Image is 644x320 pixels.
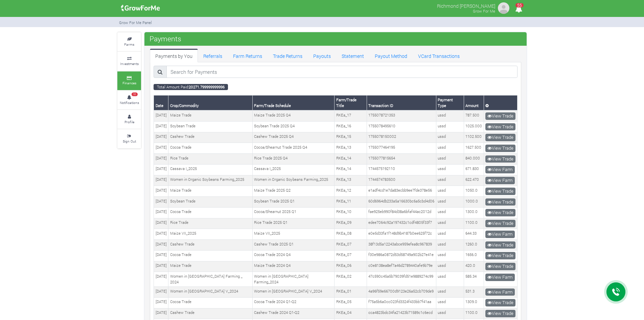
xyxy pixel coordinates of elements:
[436,175,464,186] td: ussd
[252,207,335,218] td: Cocoa/Shearnut 2025 Q1
[367,186,436,197] td: e1adf4cd1e7da83ecbb9ee7fde378e56
[252,132,335,143] td: Cashew Trade 2025 Q4
[154,175,168,186] td: [DATE]
[252,272,335,287] td: Women in [GEOGRAPHIC_DATA] Farming_2024
[154,207,168,218] td: [DATE]
[335,287,367,298] td: RKEa_01
[168,132,253,143] td: Cashew Trade
[122,81,136,85] small: Finances
[436,261,464,272] td: ussd
[485,145,515,152] a: View Trade
[168,240,253,251] td: Cashew Trade
[436,154,464,165] td: ussd
[154,261,168,272] td: [DATE]
[485,310,515,317] a: View Trade
[464,132,484,143] td: 1102.500
[464,175,484,186] td: 622.470
[485,198,515,206] a: View Trade
[464,110,484,121] td: 787.500
[228,49,268,62] a: Farm Returns
[367,297,436,308] td: f75a5b6a0cc023fd3324f433bb7f41aa
[367,287,436,298] td: 4a96f59e66700d9123e26a52cb709de9
[367,95,436,110] th: Transaction ID
[436,229,464,240] td: ussd
[335,95,367,110] th: Farm/Trade Title
[198,49,228,62] a: Referrals
[252,261,335,272] td: Maize Trade 2024 Q4
[335,308,367,319] td: RKEa_04
[485,252,515,259] a: View Trade
[154,164,168,175] td: [DATE]
[154,122,168,132] td: [DATE]
[124,42,134,47] small: Farms
[168,250,253,261] td: Cocoa Trade
[154,308,168,319] td: [DATE]
[336,49,369,62] a: Statement
[437,1,495,9] p: Richmond [PERSON_NAME]
[252,308,335,319] td: Cashew Trade 2024 Q1-Q2
[335,229,367,240] td: RKEa_08
[335,164,367,175] td: RKEa_14
[464,143,484,154] td: 1627.500
[154,95,168,110] th: Date
[154,154,168,165] td: [DATE]
[168,197,253,208] td: Soybean Trade
[335,272,367,287] td: RKEa_02
[464,218,484,229] td: 1100.0
[335,186,367,197] td: RKEa_12
[252,297,335,308] td: Cocoa Trade 2024 Q1-Q2
[367,261,436,272] td: c0e8138ea8ef7a46d2789440afe9b79e
[485,241,515,249] a: View Trade
[335,218,367,229] td: RKEa_09
[367,240,436,251] td: 38f13d5a12243abce959efea8c967839
[252,122,335,132] td: Soybean Trade 2025 Q4
[485,155,515,163] a: View Trade
[335,122,367,132] td: RKEa_16
[168,122,253,132] td: Soybean Trade
[150,49,198,62] a: Payments by You
[168,308,253,319] td: Cashew Trade
[252,197,335,208] td: Soybean Trade 2025 Q1
[367,229,436,240] td: e0e5d33fa1f148d9b4187b0ee625f72c
[367,175,436,186] td: 1744574783500
[485,123,515,131] a: View Trade
[335,154,367,165] td: RKEa_14
[154,84,228,90] small: Total Amount Paid:
[154,229,168,240] td: [DATE]
[154,218,168,229] td: [DATE]
[154,186,168,197] td: [DATE]
[154,297,168,308] td: [DATE]
[367,154,436,165] td: 1755077815654
[166,66,517,78] input: Search for Payments
[367,218,436,229] td: edee7064c92a197432c1cdf4805f33f7
[485,289,515,296] a: View Farm
[485,166,515,173] a: View Farm
[308,49,336,62] a: Payouts
[252,186,335,197] td: Maize Trade 2025 Q2
[367,110,436,121] td: 1755078721353
[117,129,141,148] a: Sign Out
[436,218,464,229] td: ussd
[464,308,484,319] td: 1100.0
[436,110,464,121] td: ussd
[120,100,139,105] small: Notifications
[252,250,335,261] td: Cocoa Trade 2024 Q4
[119,1,162,15] img: growforme image
[464,261,484,272] td: 420.0
[154,240,168,251] td: [DATE]
[168,218,253,229] td: Rice Trade
[132,92,138,97] span: 55
[117,110,141,129] a: Profile
[335,207,367,218] td: RKEa_10
[252,110,335,121] td: Maize Trade 2025 Q4
[252,287,335,298] td: Women in [GEOGRAPHIC_DATA] V_2024
[464,250,484,261] td: 1656.0
[335,110,367,121] td: RKEa_17
[168,287,253,298] td: Women in [GEOGRAPHIC_DATA] V_2024
[168,143,253,154] td: Cocoa Trade
[252,95,335,110] th: Farm/Trade Schedule
[335,297,367,308] td: RKEa_05
[436,272,464,287] td: ussd
[436,297,464,308] td: ussd
[464,207,484,218] td: 1300.0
